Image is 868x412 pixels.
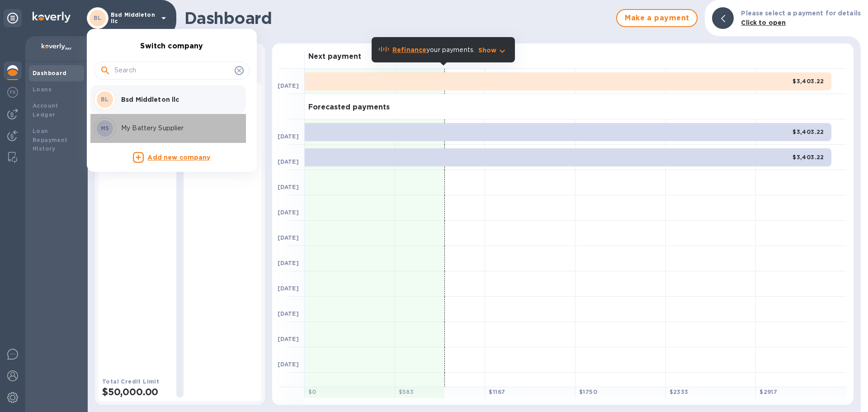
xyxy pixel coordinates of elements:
b: BL [101,96,109,103]
b: MS [101,125,109,132]
p: Add new company [147,153,210,163]
p: My Battery Supplier [121,123,235,133]
p: Bsd Middleton llc [121,95,235,104]
input: Search [114,64,231,77]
